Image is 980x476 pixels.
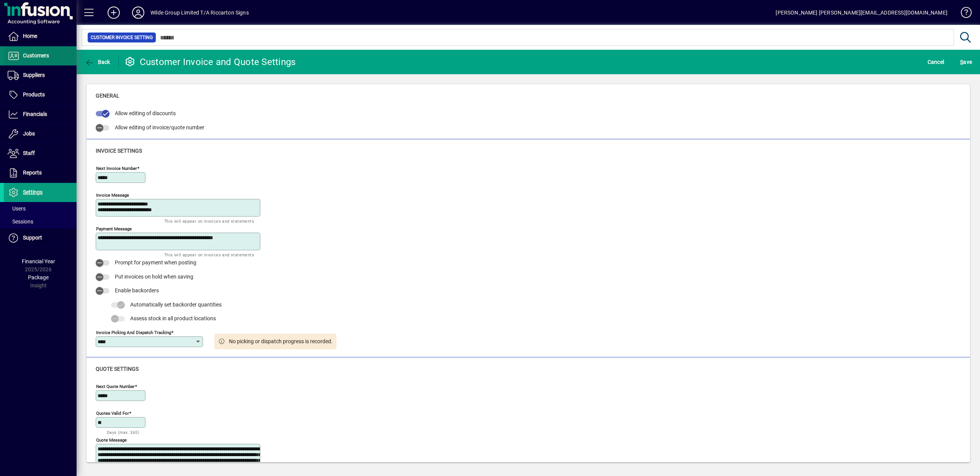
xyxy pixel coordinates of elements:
mat-label: Payment Message [96,226,132,231]
span: Enable backorders [115,287,159,293]
span: Staff [23,150,35,156]
button: Save [958,55,974,69]
mat-label: Quote Message [96,437,127,442]
mat-label: Next invoice number [96,166,137,171]
a: Sessions [4,215,77,228]
span: Allow editing of discounts [115,110,176,116]
span: ave [960,56,972,68]
app-page-header-button: Back [77,55,119,69]
div: Customer Invoice and Quote Settings [124,56,296,68]
a: Knowledge Base [955,2,970,26]
span: Quote settings [96,366,139,372]
span: Cancel [928,56,944,68]
mat-label: Invoice Message [96,192,129,198]
span: S [960,59,963,65]
span: Allow editing of invoice/quote number [115,124,204,130]
a: Home [4,27,77,46]
span: Users [8,205,26,212]
mat-label: Quotes valid for [96,410,129,416]
a: Products [4,85,77,104]
span: Jobs [23,130,35,137]
span: Financials [23,111,47,117]
mat-label: Invoice Picking and Dispatch Tracking [96,329,171,335]
mat-hint: This will appear on invoices and statements [164,217,254,225]
a: Staff [4,144,77,163]
div: No picking or dispatch progress is recorded. [229,337,333,346]
span: Support [23,235,42,241]
span: Settings [23,189,42,195]
a: Customers [4,46,77,65]
span: Package [28,274,49,280]
a: Support [4,228,77,248]
span: Automatically set backorder quantities [130,302,222,308]
span: Financial Year [22,258,55,264]
span: Customers [23,52,49,59]
span: General [96,93,119,99]
button: Add [101,6,126,20]
button: Cancel [926,55,946,69]
button: Back [83,55,112,69]
span: Reports [23,170,42,176]
div: Wilde Group Limited T/A Riccarton Signs [150,7,249,19]
mat-hint: This will appear on invoices and statements [164,250,254,259]
mat-hint: Days (max. 365) [107,428,139,437]
a: Reports [4,163,77,183]
span: Put invoices on hold when saving [115,274,193,280]
span: Invoice settings [96,148,142,154]
mat-label: Next quote number [96,383,135,389]
a: Financials [4,105,77,124]
a: Users [4,202,77,215]
span: Home [23,33,37,39]
span: Suppliers [23,72,45,78]
span: Products [23,91,45,98]
span: Customer Invoice Setting [91,34,153,41]
span: Back [85,59,110,65]
a: Jobs [4,124,77,143]
span: Sessions [8,218,33,225]
div: [PERSON_NAME] [PERSON_NAME][EMAIL_ADDRESS][DOMAIN_NAME] [776,7,947,19]
span: Assess stock in all product locations [130,315,216,321]
button: Profile [126,6,150,20]
a: Suppliers [4,66,77,85]
span: Prompt for payment when posting [115,259,196,266]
